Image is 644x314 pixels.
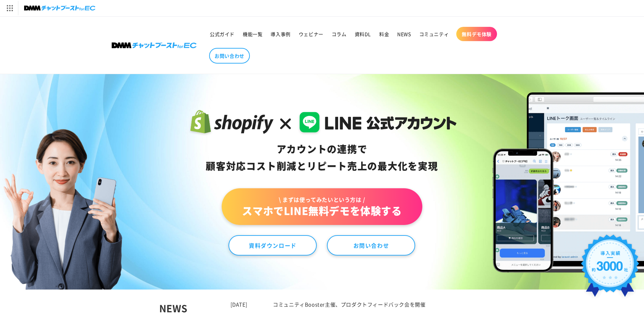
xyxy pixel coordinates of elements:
a: 公式ガイド [206,27,239,41]
a: ウェビナー [295,27,328,41]
a: 無料デモ体験 [456,27,497,41]
a: コミュニティBooster主催、プロダクトフィードバック会を開催 [273,301,425,308]
div: アカウントの連携で 顧客対応コスト削減と リピート売上の 最大化を実現 [187,141,457,175]
span: ウェビナー [299,31,324,37]
span: 導入事例 [271,31,290,37]
span: 機能一覧 [243,31,262,37]
a: 料金 [375,27,393,41]
span: 公式ガイド [210,31,235,37]
a: NEWS [393,27,415,41]
img: サービス [1,1,18,15]
a: お問い合わせ [209,48,250,64]
a: 資料ダウンロード [228,235,317,256]
a: 機能一覧 [239,27,266,41]
a: 導入事例 [266,27,294,41]
img: 導入実績約3000社 [578,231,642,305]
time: [DATE] [231,301,248,308]
span: \ まずは使ってみたいという方は / [242,196,402,203]
img: 株式会社DMM Boost [112,42,197,48]
a: お問い合わせ [327,235,415,256]
a: コミュニティ [415,27,453,41]
span: 資料DL [355,31,371,37]
a: コラム [328,27,351,41]
span: NEWS [397,31,411,37]
span: 料金 [379,31,389,37]
a: 資料DL [351,27,375,41]
span: お問い合わせ [215,53,244,59]
span: コミュニティ [419,31,449,37]
span: コラム [332,31,347,37]
span: 無料デモ体験 [462,31,492,37]
img: チャットブーストforEC [24,3,95,13]
a: \ まずは使ってみたいという方は /スマホでLINE無料デモを体験する [222,188,422,225]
